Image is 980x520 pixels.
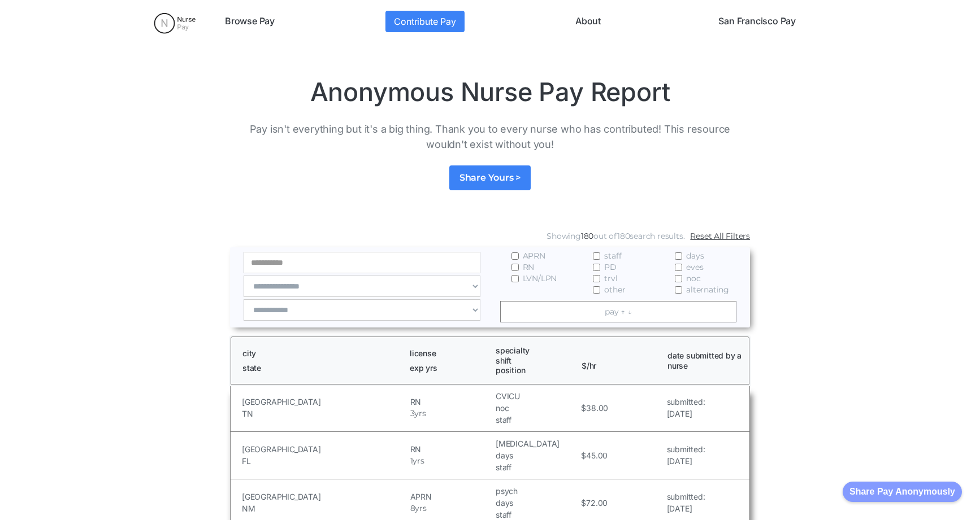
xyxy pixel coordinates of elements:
[604,273,617,284] span: trvl
[413,455,424,467] h5: yrs
[667,351,743,370] h1: date submitted by a nurse
[586,449,608,461] h5: 45.00
[581,449,586,461] h5: $
[571,11,605,32] a: About
[496,449,578,461] h5: days
[667,455,705,467] h5: [DATE]
[242,348,400,359] h1: city
[667,491,705,502] h5: submitted:
[686,250,704,261] span: days
[449,165,531,190] a: Share Yours >
[496,402,578,414] h5: noc
[843,482,962,502] button: Share Pay Anonymously
[496,365,571,375] h1: position
[410,363,485,373] h1: exp yrs
[230,228,750,327] form: Email Form
[511,252,519,260] input: APRN
[496,390,578,402] h5: CVICU
[686,284,729,295] span: alternating
[410,455,413,467] h5: 1
[242,502,407,514] h5: NM
[511,264,519,271] input: RN
[547,230,684,242] div: Showing out of search results.
[675,264,682,271] input: eves
[496,438,578,449] h5: [MEDICAL_DATA]
[690,230,750,242] a: Reset All Filters
[410,348,485,359] h1: license
[714,11,800,32] a: San Francisco Pay
[593,252,600,260] input: staff
[415,502,426,514] h5: yrs
[667,502,705,514] h5: [DATE]
[511,275,519,282] input: LVN/LPN
[586,497,608,509] h5: 72.00
[593,286,600,294] input: other
[230,121,750,152] p: Pay isn't everything but it's a big thing. Thank you to every nurse who has contributed! This res...
[496,497,578,509] h5: days
[410,408,415,420] h5: 3
[667,408,705,420] h5: [DATE]
[496,414,578,426] h5: staff
[686,261,703,273] span: eves
[675,286,682,294] input: alternating
[593,264,600,271] input: PD
[675,275,682,282] input: noc
[410,502,415,514] h5: 8
[586,402,608,414] h5: 38.00
[410,491,493,502] h5: APRN
[410,396,493,408] h5: RN
[581,402,586,414] h5: $
[667,396,705,408] h5: submitted:
[410,443,493,455] h5: RN
[581,231,593,241] span: 180
[686,273,700,284] span: noc
[242,408,407,420] h5: TN
[500,301,737,322] a: pay ↑ ↓
[667,443,705,467] a: submitted:[DATE]
[523,261,535,273] span: RN
[496,461,578,473] h5: staff
[385,11,464,32] a: Contribute Pay
[604,284,625,295] span: other
[496,356,571,366] h1: shift
[496,485,578,497] h5: psych
[667,396,705,420] a: submitted:[DATE]
[414,408,426,420] h5: yrs
[496,346,571,356] h1: specialty
[593,275,600,282] input: trvl
[675,252,682,260] input: days
[242,491,407,502] h5: [GEOGRAPHIC_DATA]
[667,491,705,514] a: submitted:[DATE]
[242,363,400,373] h1: state
[617,231,630,241] span: 180
[604,261,617,273] span: PD
[581,497,586,509] h5: $
[667,443,705,455] h5: submitted:
[230,76,750,108] h1: Anonymous Nurse Pay Report
[242,396,407,408] h5: [GEOGRAPHIC_DATA]
[242,455,407,467] h5: FL
[582,351,657,370] h1: $/hr
[604,250,621,261] span: staff
[220,11,279,32] a: Browse Pay
[242,443,407,455] h5: [GEOGRAPHIC_DATA]
[523,273,557,284] span: LVN/LPN
[523,250,545,261] span: APRN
